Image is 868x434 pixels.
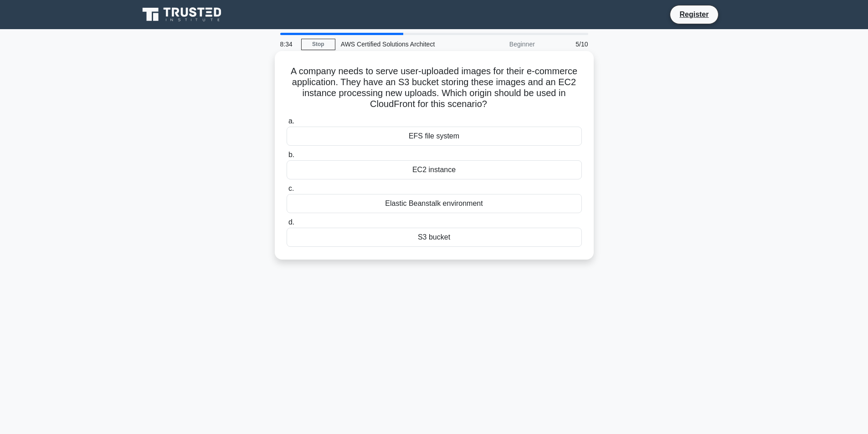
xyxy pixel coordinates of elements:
a: Stop [301,39,335,50]
div: EC2 instance [287,160,582,179]
h5: A company needs to serve user-uploaded images for their e-commerce application. They have an S3 b... [286,66,583,110]
a: Register [674,9,714,20]
div: Beginner [461,35,540,53]
div: EFS file system [287,127,582,146]
div: S3 bucket [287,228,582,247]
span: b. [288,151,294,158]
span: c. [288,184,294,192]
div: Elastic Beanstalk environment [287,194,582,213]
div: 8:34 [275,35,301,53]
span: d. [288,218,294,226]
div: AWS Certified Solutions Architect [335,35,461,53]
div: 5/10 [540,35,594,53]
span: a. [288,117,294,125]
